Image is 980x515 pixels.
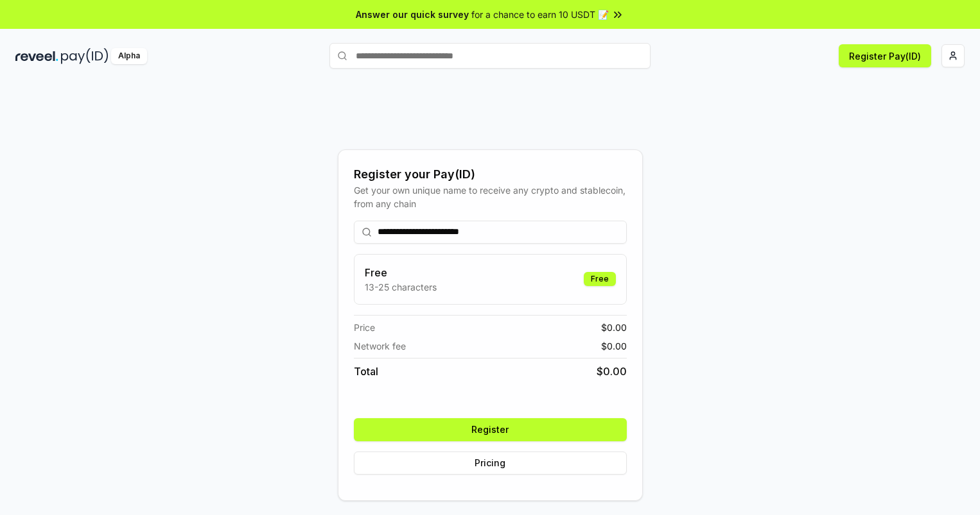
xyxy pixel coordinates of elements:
[354,165,627,183] div: Register your Pay(ID)
[601,339,627,353] span: $ 0.00
[354,418,627,441] button: Register
[356,8,469,21] span: Answer our quick survey
[61,48,109,64] img: pay_id
[365,280,437,294] p: 13-25 characters
[471,8,609,21] span: for a chance to earn 10 USDT 📝
[354,339,406,353] span: Network fee
[601,321,627,334] span: $ 0.00
[354,452,627,475] button: Pricing
[354,321,375,334] span: Price
[839,44,931,67] button: Register Pay(ID)
[111,48,147,64] div: Alpha
[354,364,378,379] span: Total
[15,48,58,64] img: reveel_dark
[354,183,627,210] div: Get your own unique name to receive any crypto and stablecoin, from any chain
[597,364,627,379] span: $ 0.00
[365,265,437,280] h3: Free
[584,272,616,286] div: Free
